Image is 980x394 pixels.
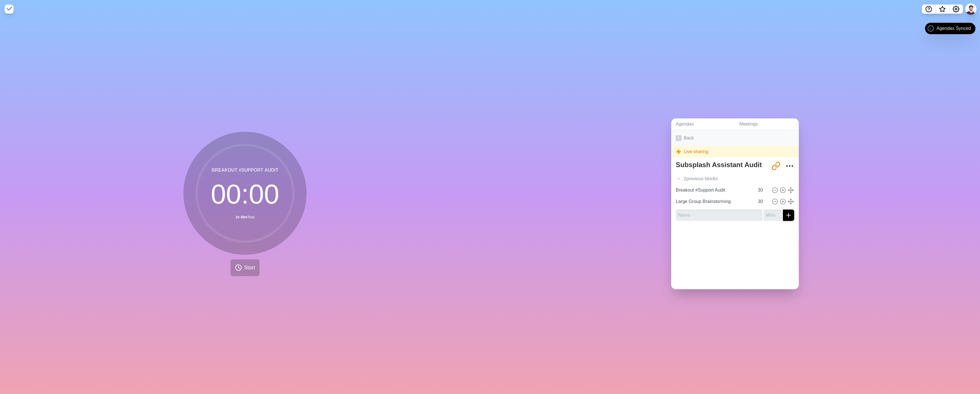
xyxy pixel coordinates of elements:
[949,5,963,14] button: Settings
[671,146,799,157] div: Live sharing
[936,5,949,14] button: What’s new
[735,118,799,130] a: Meetings
[673,196,754,207] input: Name
[763,210,782,221] input: Mins
[756,184,769,196] input: Mins
[936,25,971,32] span: Agendas Synced
[922,5,936,14] button: Help
[671,173,799,184] div: 2 previous block
[715,175,718,182] span: s
[784,160,795,172] button: More
[244,264,255,272] span: Start
[671,130,799,146] a: Back
[676,210,762,221] input: Name
[673,184,754,196] input: Name
[770,160,782,172] button: Share link
[671,118,735,130] a: Agendas
[230,259,260,276] button: Start
[756,196,769,207] input: Mins
[5,5,14,14] img: timeblocks logo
